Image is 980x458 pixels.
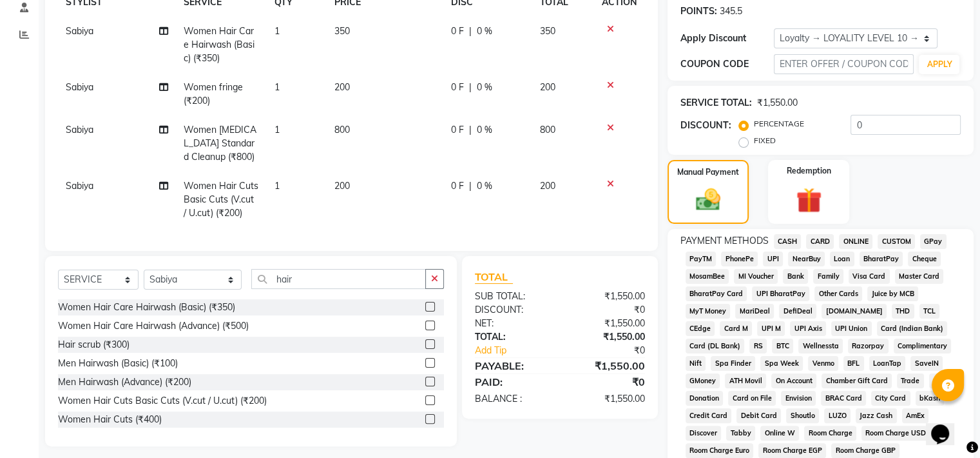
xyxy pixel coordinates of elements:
[781,391,816,406] span: Envision
[680,119,731,132] div: DISCOUNT:
[66,81,93,93] span: Sabiya
[848,339,889,353] span: Razorpay
[540,180,555,192] span: 200
[720,321,752,336] span: Card M
[897,373,924,388] span: Trade
[686,252,716,266] span: PayTM
[843,356,864,371] span: BFL
[66,124,93,135] span: Sabiya
[465,358,560,373] div: PAYABLE:
[540,124,555,135] span: 800
[465,330,560,344] div: TOTAL:
[686,356,706,371] span: Nift
[451,179,464,193] span: 0 F
[334,25,350,37] span: 350
[251,269,426,289] input: Search or Scan
[856,408,897,423] span: Jazz Cash
[686,391,724,406] span: Donation
[908,252,941,266] span: Cheque
[867,286,918,301] span: Juice by MCB
[783,269,808,284] span: Bank
[465,374,560,390] div: PAID:
[686,443,754,458] span: Room Charge Euro
[680,96,752,110] div: SERVICE TOTAL:
[274,25,280,37] span: 1
[831,321,872,336] span: UPI Union
[66,25,93,37] span: Sabiya
[830,252,854,266] span: Loan
[465,290,560,303] div: SUB TOTAL:
[910,356,943,371] span: SaveIN
[813,269,843,284] span: Family
[334,180,350,192] span: 200
[66,180,93,192] span: Sabiya
[786,408,819,423] span: Shoutlo
[184,25,255,64] span: Women Hair Care Hairwash (Basic) (₹350)
[560,392,655,406] div: ₹1,550.00
[760,426,799,441] span: Online W
[560,358,655,373] div: ₹1,550.00
[774,234,802,249] span: CASH
[680,5,717,18] div: POINTS:
[560,374,655,390] div: ₹0
[560,303,655,317] div: ₹0
[686,339,745,353] span: Card (DL Bank)
[779,304,816,319] span: DefiDeal
[861,426,930,441] span: Room Charge USD
[575,344,654,357] div: ₹0
[895,269,944,284] span: Master Card
[920,234,946,249] span: GPay
[919,55,959,74] button: APPLY
[790,321,826,336] span: UPI Axis
[760,356,803,371] span: Spa Week
[754,135,776,146] label: FIXED
[798,339,843,353] span: Wellnessta
[477,25,492,38] span: 0 %
[274,180,280,192] span: 1
[686,426,722,441] span: Discover
[754,118,804,130] label: PERCENTAGE
[560,330,655,344] div: ₹1,550.00
[871,391,910,406] span: City Card
[469,25,472,38] span: |
[680,32,774,45] div: Apply Discount
[772,339,793,353] span: BTC
[58,319,249,333] div: Women Hair Care Hairwash (Advance) (₹500)
[677,166,739,178] label: Manual Payment
[720,5,742,18] div: 345.5
[686,286,747,301] span: BharatPay Card
[686,321,715,336] span: CEdge
[726,426,755,441] span: Tabby
[686,408,732,423] span: Credit Card
[757,321,785,336] span: UPI M
[735,304,774,319] span: MariDeal
[334,81,350,93] span: 200
[749,339,767,353] span: RS
[465,317,560,330] div: NET:
[686,269,729,284] span: MosamBee
[184,81,243,106] span: Women fringe (₹200)
[560,317,655,330] div: ₹1,550.00
[774,54,914,74] input: ENTER OFFER / COUPON CODE
[787,165,831,177] label: Redemption
[465,392,560,406] div: BALANCE :
[680,57,774,71] div: COUPON CODE
[686,304,731,319] span: MyT Money
[806,234,834,249] span: CARD
[477,123,492,137] span: 0 %
[788,184,830,217] img: _gift.svg
[184,124,256,163] span: Women [MEDICAL_DATA] Standard Cleanup (₹800)
[334,124,350,135] span: 800
[824,408,850,423] span: LUZO
[734,269,778,284] span: MI Voucher
[680,234,769,248] span: PAYMENT METHODS
[821,373,892,388] span: Chamber Gift Card
[839,234,872,249] span: ONLINE
[926,406,967,445] iframe: chat widget
[821,391,866,406] span: BRAC Card
[771,373,816,388] span: On Account
[804,426,856,441] span: Room Charge
[58,357,178,370] div: Men Hairwash (Basic) (₹100)
[849,269,890,284] span: Visa Card
[814,286,862,301] span: Other Cards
